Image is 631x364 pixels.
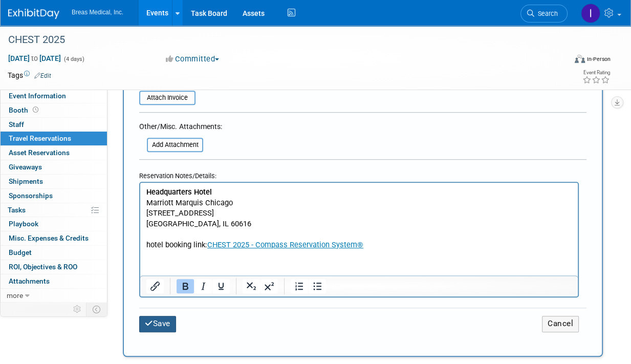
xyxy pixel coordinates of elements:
[139,167,579,182] div: Reservation Notes/Details:
[9,248,32,256] span: Budget
[1,203,107,217] a: Tasks
[1,189,107,203] a: Sponsorships
[542,316,579,332] button: Cancel
[146,279,164,293] button: Insert/edit link
[520,5,568,23] a: Search
[9,263,77,271] span: ROI, Objectives & ROO
[7,291,23,299] span: more
[30,54,39,62] span: to
[291,279,308,293] button: Numbered list
[9,277,50,285] span: Attachments
[140,183,578,275] iframe: Rich Text Area
[1,146,107,160] a: Asset Reservations
[1,217,107,231] a: Playbook
[139,121,222,134] div: Other/Misc. Attachments:
[9,106,40,114] span: Booth
[243,279,260,293] button: Subscript
[581,4,600,23] img: Inga Dolezar
[1,118,107,132] a: Staff
[1,132,107,145] a: Travel Reservations
[1,231,107,245] a: Misc. Expenses & Credits
[9,92,66,100] span: Event Information
[586,55,611,63] div: In-Person
[9,234,89,242] span: Misc. Expenses & Credits
[9,220,38,228] span: Playbook
[177,279,194,293] button: Bold
[9,163,42,171] span: Giveaways
[1,89,107,103] a: Event Information
[31,106,40,114] span: Booth not reserved yet
[1,274,107,288] a: Attachments
[86,303,107,316] td: Toggle Event Tabs
[1,246,107,260] a: Budget
[194,279,212,293] button: Italic
[8,206,26,214] span: Tasks
[260,279,278,293] button: Superscript
[523,53,611,69] div: Event Format
[9,177,43,185] span: Shipments
[309,279,326,293] button: Bullet list
[8,9,59,19] img: ExhibitDay
[5,31,559,49] div: CHEST 2025
[212,279,230,293] button: Underline
[34,72,51,79] a: Edit
[1,103,107,117] a: Booth
[139,316,176,332] button: Save
[69,303,86,316] td: Personalize Event Tab Strip
[72,9,123,16] span: Breas Medical, Inc.
[9,191,53,200] span: Sponsorships
[1,160,107,174] a: Giveaways
[534,10,558,17] span: Search
[1,260,107,274] a: ROI, Objectives & ROO
[8,70,51,80] td: Tags
[575,55,585,63] img: Format-Inperson.png
[1,289,107,303] a: more
[8,54,61,63] span: [DATE] [DATE]
[582,70,610,75] div: Event Rating
[9,148,70,157] span: Asset Reservations
[63,56,84,62] span: (4 days)
[9,134,71,142] span: Travel Reservations
[1,175,107,188] a: Shipments
[9,120,24,129] span: Staff
[162,54,223,65] button: Committed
